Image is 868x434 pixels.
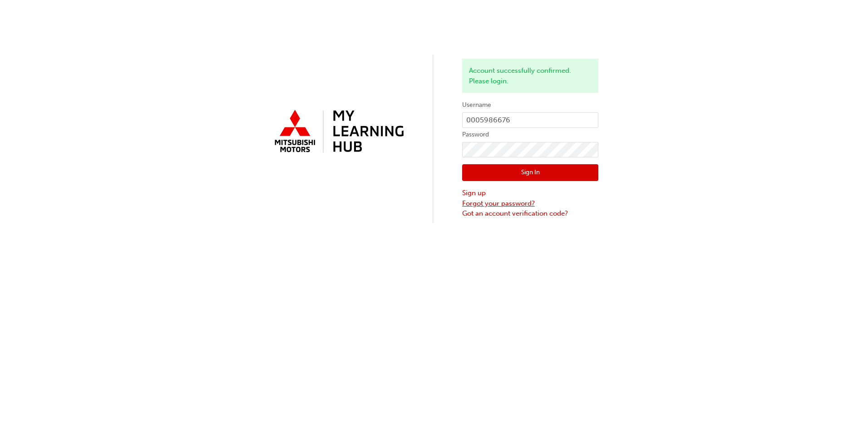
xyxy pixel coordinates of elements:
[462,208,598,219] a: Got an account verification code?
[462,112,598,128] input: Username
[462,59,598,93] div: Account successfully confirmed. Please login.
[270,106,406,158] img: mmal
[462,100,598,111] label: Username
[462,129,598,140] label: Password
[462,164,598,182] button: Sign In
[462,188,598,198] a: Sign up
[462,198,598,209] a: Forgot your password?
